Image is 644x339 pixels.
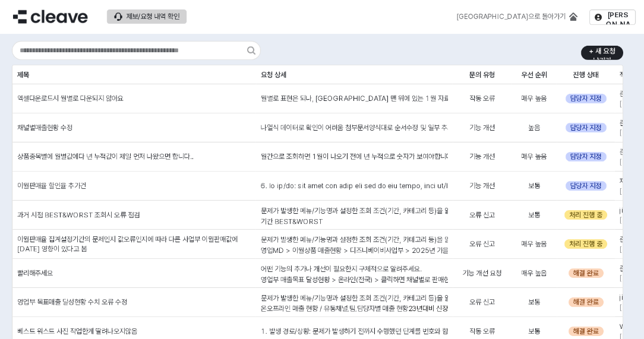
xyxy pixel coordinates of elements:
span: 담당자 지정 [570,123,602,132]
span: 처리 진행 중 [569,210,602,220]
p: 온오프라인 매출 현황 / 유통채널,팀,담당자별 매출 현황 [261,303,448,314]
div: [GEOGRAPHIC_DATA]으로 돌아가기 [456,12,566,21]
p: 기간 BEST&WORST [261,216,448,227]
span: 보통 [528,181,540,191]
span: 기능 개선 요청 [463,268,502,278]
span: 보통 [528,297,540,307]
div: 메인으로 돌아가기 [449,9,585,24]
div: 6. lo ip/do: sit amet con adip eli sed do eiu tempo, inci ut/lab etd mag ali eni. (a: 4. min 91v ... [261,180,448,191]
span: 작동 오류 [469,327,495,336]
span: 해결 완료 [573,268,599,278]
div: 월간으로 조회하면 1월이 나오기 전에 년 누적으로 숫자가 보여야합니다.. [261,151,448,162]
span: 매우 높음 [522,268,547,278]
span: 보통 [528,210,540,220]
span: 매우 높음 [522,94,547,103]
button: + 새 요청 남기기 [581,46,623,60]
span: 담당자 지정 [570,94,602,103]
span: 오류 신고 [469,210,495,220]
span: 엑셀다운로드시 월별로 다운되지 않아요 [17,94,124,103]
span: 담당자 지정 [570,152,602,161]
p: [PERSON_NAME] [605,10,630,39]
span: 매우 높음 [522,239,547,249]
span: 해결 완료 [573,297,599,307]
span: 23년대비 신장액 표기 오류 수정해 주세요. [408,305,522,313]
div: 월별로 표현은 되나, [GEOGRAPHIC_DATA] 맨 위에 있는 1월 자료만 다운로드 됨 [261,93,448,104]
div: 나열식 데이터로 확인이 어려움 첨부문서양식대로 순서수정 및 일부 추가필요 구분자별 컬러 추가 구분해주세요(시인성) -- [261,122,448,133]
span: 높음 [528,123,540,132]
span: 준기 정 [620,264,639,273]
span: 오류 신고 [469,239,495,249]
button: [GEOGRAPHIC_DATA]으로 돌아가기 [449,9,585,24]
span: 담당자 지정 [570,181,602,191]
span: 이월판매율 집계설정기간의 문제인지 값오류인지에 따라 다른 사업부 이월판매값에 [DATE] 영향이 있다고 봄 [17,235,251,254]
span: 기능 개선 [469,181,495,191]
span: 과거 시점 BEST&WORST 조회시 오류 점검 [17,210,140,220]
span: 빨리해주세요 [17,268,53,278]
span: 매우 높음 [522,152,547,161]
span: 준기 정 [620,235,639,244]
p: 영업부 매출목표 달성현황 > 온라인(전국) > 클릭하면 채널별로 판매현황이 나와야하는데 아래와 같이 기존 통합매출만 보임 [261,274,448,285]
span: 작동 오류 [469,94,495,103]
span: 해결 완료 [573,327,599,336]
span: 오류 신고 [469,297,495,307]
p: 영업MD > 이월상품 매출현황 > 디즈니베이비사업부 > 2025년 가을이월 / 2025년 봄이월 판매율 값 오류 [261,245,448,256]
span: 우선 순위 [522,70,547,80]
span: 준기 정 [620,118,639,128]
span: 보통 [528,327,540,336]
button: 제보/요청 내역 확인 [107,9,187,24]
span: 준기 정 [620,147,639,157]
span: 처리 진행 중 [569,239,602,249]
span: 요청 상세 [261,70,286,80]
span: 영업부 목표매출 달성현황 수치 오류 수정 [17,297,127,307]
span: 기능 개선 [469,123,495,132]
div: 제보/요청 내역 확인 [126,12,179,21]
span: 문의 유형 [469,70,495,80]
span: 진행 상태 [573,70,599,80]
span: 기능 개선 [469,152,495,161]
span: 준기 정 [620,89,639,99]
span: 이월판매율 할인율 추가건 [17,181,86,191]
p: + 새 요청 남기기 [586,46,618,65]
span: 베스트 워스트 사진 작업한게 딸려나오지않음 [17,327,137,336]
span: 제목 [17,70,29,80]
span: 상품종목별에 월별값에다 년 누적값이 제일 먼저 나왔으면 합니다.. [17,152,194,161]
span: 채널별매출현황 수정 [17,123,72,132]
button: [PERSON_NAME] [589,9,636,25]
div: 1. 발생 경로/상황: 문제가 발생하기 전까지 수행했던 단계를 번호와 함께 자세히 설명하거나, 제안하는 기능/개선이 필요한 상황을 설명해 주세요. (예: 1. 날짜를 [DAT... [261,326,448,337]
